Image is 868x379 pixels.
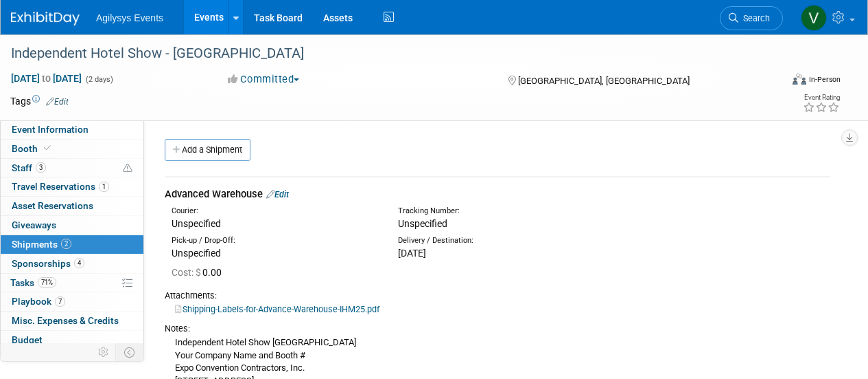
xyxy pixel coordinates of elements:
[10,94,69,108] td: Tags
[1,292,143,311] a: Playbook7
[172,206,377,217] div: Courier:
[6,41,770,66] div: Independent Hotel Show - [GEOGRAPHIC_DATA]
[1,216,143,235] a: Giveaways
[40,73,53,84] span: to
[518,76,690,86] span: [GEOGRAPHIC_DATA], [GEOGRAPHIC_DATA]
[1,235,143,254] a: Shipments2
[172,235,377,246] div: Pick-up / Drop-Off:
[92,343,116,361] td: Personalize Event Tab Strip
[266,189,289,199] a: Edit
[12,181,109,192] span: Travel Reservations
[12,334,43,345] span: Budget
[10,277,56,288] span: Tasks
[720,6,783,30] a: Search
[223,72,305,87] button: Committed
[74,258,84,268] span: 4
[44,144,51,152] i: Booth reservation complete
[1,120,143,139] a: Event Information
[165,187,830,202] div: Advanced Warehouse
[1,197,143,215] a: Asset Reservations
[61,239,71,249] span: 2
[96,12,163,23] span: Agilysys Events
[398,218,447,229] span: Unspecified
[398,246,604,260] div: [DATE]
[172,248,221,259] span: Unspecified
[12,219,56,230] span: Giveaways
[1,255,143,273] a: Sponsorships4
[84,75,113,84] span: (2 days)
[165,139,250,161] a: Add a Shipment
[165,323,830,335] div: Notes:
[12,124,89,135] span: Event Information
[12,200,93,211] span: Asset Reservations
[38,277,56,288] span: 71%
[116,343,144,361] td: Toggle Event Tabs
[738,13,770,23] span: Search
[398,206,661,217] div: Tracking Number:
[719,72,841,92] div: Event Format
[12,296,65,307] span: Playbook
[12,143,54,154] span: Booth
[36,162,46,173] span: 3
[175,304,379,314] a: Shipping-Labels-for-Advance-Warehouse-IHM25.pdf
[1,159,143,177] a: Staff3
[11,12,80,25] img: ExhibitDay
[12,239,71,250] span: Shipments
[803,94,840,101] div: Event Rating
[172,267,202,278] span: Cost: $
[808,74,841,85] div: In-Person
[123,162,132,175] span: Potential Scheduling Conflict -- at least one attendee is tagged in another overlapping event.
[1,312,143,330] a: Misc. Expenses & Credits
[55,296,65,307] span: 7
[172,267,227,278] span: 0.00
[99,182,109,192] span: 1
[12,162,46,173] span: Staff
[801,5,827,31] img: Vaitiare Munoz
[1,274,143,292] a: Tasks71%
[398,235,604,246] div: Delivery / Destination:
[165,290,830,302] div: Attachments:
[793,74,806,85] img: Format-Inperson.png
[12,258,84,269] span: Sponsorships
[12,315,119,326] span: Misc. Expenses & Credits
[1,177,143,196] a: Travel Reservations1
[1,331,143,349] a: Budget
[46,97,69,107] a: Edit
[172,217,377,230] div: Unspecified
[1,140,143,158] a: Booth
[10,72,82,85] span: [DATE] [DATE]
